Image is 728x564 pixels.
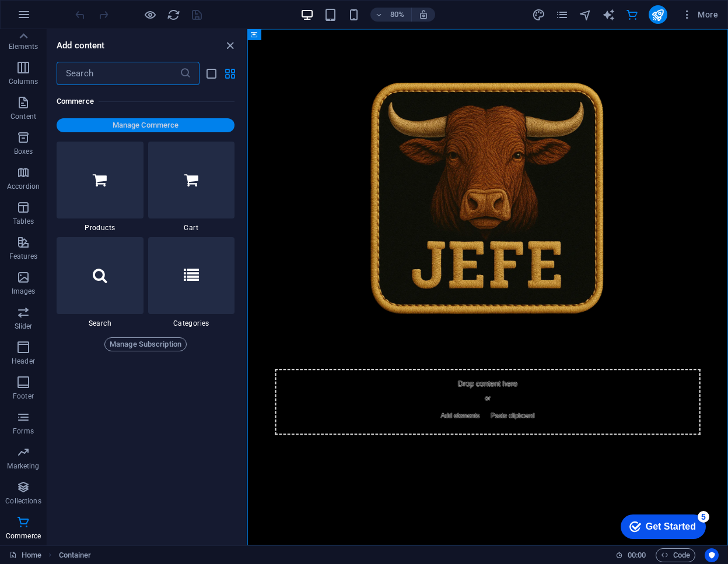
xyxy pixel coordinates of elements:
p: Images [12,287,36,296]
p: Columns [9,77,38,86]
span: Add elements [237,475,295,492]
h6: Commerce [57,94,235,108]
i: AI Writer [602,8,615,22]
span: Code [661,548,690,562]
h6: 80% [388,8,407,22]
button: reload [166,8,180,22]
button: text_generator [602,8,616,22]
button: Code [656,548,695,562]
span: Manage Commerce [61,118,230,132]
span: Cart [148,223,235,232]
span: Search [57,319,143,328]
button: 80% [370,8,412,22]
p: Features [9,252,37,261]
button: pages [555,8,569,22]
p: Commerce [6,531,41,541]
button: publish [649,5,667,24]
p: Content [10,112,36,121]
button: list-view [204,66,218,80]
span: Products [57,223,143,232]
div: Cart [148,142,235,232]
i: Commerce [625,8,639,22]
p: Footer [13,392,34,401]
p: Accordion [7,182,40,191]
button: navigator [579,8,593,22]
p: Header [12,357,35,366]
nav: breadcrumb [59,548,92,562]
span: : [636,551,638,559]
p: Boxes [14,147,33,156]
div: 5 [86,2,98,14]
p: Elements [9,42,38,51]
a: Home [9,548,41,562]
i: Pages (Ctrl+Alt+S) [555,8,569,22]
p: Slider [15,322,33,331]
h6: Session time [615,548,646,562]
button: Manage Subscription [104,337,187,351]
i: Design (Ctrl+Alt+Y) [532,8,545,22]
span: More [681,9,718,20]
span: Manage Subscription [110,337,181,351]
p: Marketing [7,461,39,471]
p: Collections [5,496,41,506]
span: Paste clipboard [300,475,364,492]
button: grid-view [223,66,237,80]
i: Navigator [579,8,592,22]
div: Categories [148,237,235,328]
span: Click to select. Double-click to edit [59,548,92,562]
input: Search [57,62,180,85]
p: Forms [13,426,34,436]
i: Publish [651,8,664,22]
div: Get Started 5 items remaining, 0% complete [9,6,94,30]
button: More [677,5,723,24]
div: Search [57,237,143,328]
button: Usercentrics [705,548,719,562]
p: Tables [13,217,34,226]
button: design [532,8,546,22]
div: Get Started [34,13,85,23]
button: close panel [223,38,237,52]
div: Products [57,142,143,232]
span: 00 00 [628,548,646,562]
span: Categories [148,319,235,328]
button: Manage Commerce [57,118,235,132]
button: commerce [625,8,639,22]
div: Drop content here [34,425,566,507]
i: On resize automatically adjust zoom level to fit chosen device. [418,9,429,20]
h6: Add content [57,38,105,52]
